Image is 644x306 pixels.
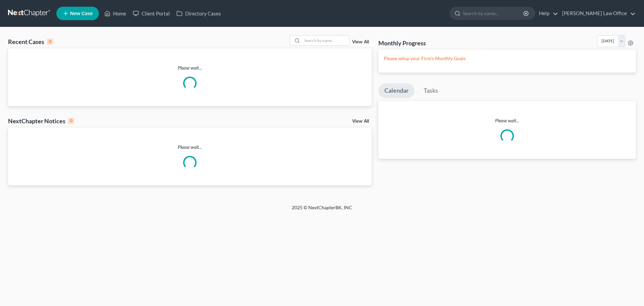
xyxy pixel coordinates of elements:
input: Search by name... [463,7,524,19]
a: Help [536,7,558,19]
p: Please wait... [8,64,372,71]
div: 2025 © NextChapterBK, INC [131,204,513,216]
a: Tasks [418,83,444,98]
p: Please wait... [378,117,636,124]
input: Search by name... [302,36,349,45]
div: 0 [68,118,74,124]
a: Directory Cases [173,7,224,19]
div: Recent Cases [8,38,53,46]
a: Calendar [378,83,415,98]
p: Please wait... [8,144,372,150]
div: 0 [47,39,53,45]
a: View All [352,119,369,124]
a: Home [101,7,129,19]
a: [PERSON_NAME] Law Office [559,7,636,19]
p: Please setup your Firm's Monthly Goals [384,55,631,62]
div: NextChapter Notices [8,117,74,125]
a: Client Portal [129,7,173,19]
h3: Monthly Progress [378,39,426,47]
a: View All [352,40,369,44]
span: New Case [70,11,93,16]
